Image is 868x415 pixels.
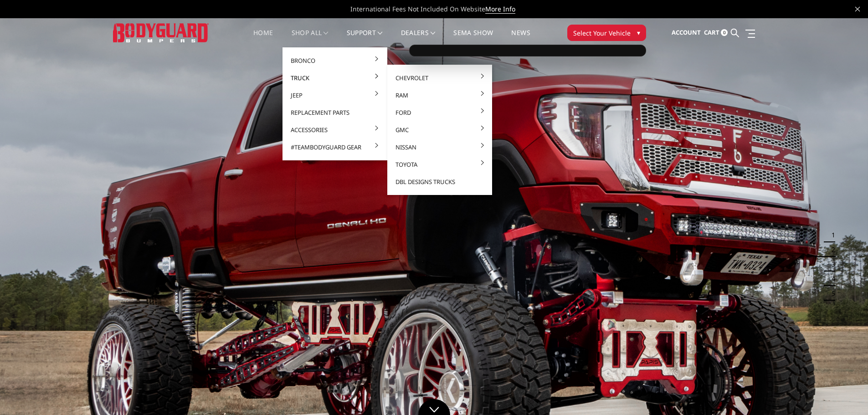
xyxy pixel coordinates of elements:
a: News [511,30,530,47]
a: Chevrolet [391,69,488,87]
a: Ford [391,104,488,121]
a: Cart 0 [704,20,728,45]
a: #TeamBodyguard Gear [286,138,384,156]
a: Accessories [286,121,384,138]
span: 0 [721,29,728,36]
a: Toyota [391,156,488,173]
button: 5 of 5 [826,286,835,301]
a: Bronco [286,52,384,69]
a: Account [672,20,701,45]
a: Dealers [401,30,436,47]
a: SEMA Show [453,30,493,47]
a: shop all [292,30,329,47]
a: Replacement Parts [286,104,384,121]
span: ▾ [637,28,640,37]
a: Nissan [391,138,488,156]
a: DBL Designs Trucks [391,173,488,190]
a: GMC [391,121,488,138]
button: Select Your Vehicle [567,25,646,41]
a: More Info [485,5,515,14]
iframe: Chat Widget [822,371,868,415]
a: Home [253,30,273,47]
a: Truck [286,69,384,87]
span: Cart [704,28,719,36]
span: Account [672,28,701,36]
button: 4 of 5 [826,272,835,286]
button: 1 of 5 [826,228,835,242]
button: 3 of 5 [826,257,835,272]
a: Ram [391,87,488,104]
a: Click to Down [418,399,450,415]
a: Support [347,30,383,47]
a: Jeep [286,87,384,104]
button: 2 of 5 [826,242,835,257]
span: Select Your Vehicle [573,28,631,38]
img: BODYGUARD BUMPERS [113,23,209,42]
